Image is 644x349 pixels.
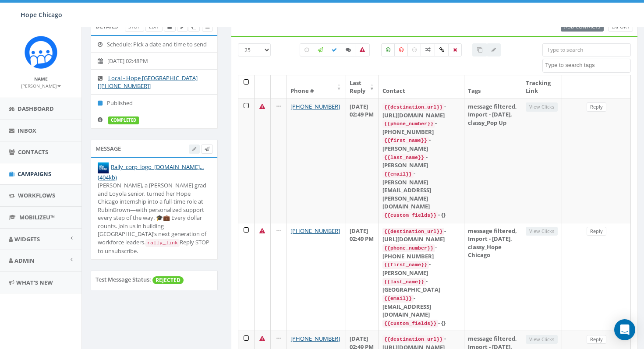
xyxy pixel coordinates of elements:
td: message filtered, Import - [DATE], classy_Pop Up [464,99,522,223]
small: [PERSON_NAME] [21,83,61,89]
th: Tags [464,75,522,99]
span: Workflows [18,191,55,199]
span: REJECTED [152,276,184,284]
span: Inbox [18,127,36,134]
label: Neutral [407,43,421,56]
code: {{custom_fields}} [382,212,438,219]
div: - [PERSON_NAME][EMAIL_ADDRESS][PERSON_NAME][DOMAIN_NAME] [382,169,460,211]
span: Send Test Message [205,145,209,152]
div: - [EMAIL_ADDRESS][DOMAIN_NAME] [382,294,460,319]
li: Schedule: Pick a date and time to send [91,36,217,53]
a: [PHONE_NUMBER] [290,227,340,235]
div: - [URL][DOMAIN_NAME] [382,227,460,243]
i: Schedule: Pick a date and time to send [98,42,107,47]
label: Delivered [327,43,342,56]
code: {{first_name}} [382,261,429,269]
code: {{destination_url}} [382,103,444,111]
code: {{first_name}} [382,137,429,145]
code: {{email}} [382,170,414,178]
div: - {} [382,211,460,219]
code: {{phone_number}} [382,120,435,128]
span: Widgets [14,235,40,243]
a: [PHONE_NUMBER] [290,335,340,342]
code: {{destination_url}} [382,228,444,236]
label: Test Message Status: [96,275,151,284]
div: Message [91,140,218,157]
a: Local - Hope [GEOGRAPHIC_DATA] [[PHONE_NUMBER]] [98,74,198,90]
span: Hope Chicago [21,11,62,19]
th: Last Reply: activate to sort column ascending [346,75,379,99]
a: [PHONE_NUMBER] [290,102,340,110]
div: - [GEOGRAPHIC_DATA] [382,277,460,294]
div: - [PERSON_NAME] [382,136,460,152]
span: Campaigns [18,170,51,178]
label: Negative [394,43,408,56]
label: Removed [448,43,462,56]
a: [PERSON_NAME] [21,81,61,89]
small: Name [34,76,48,82]
div: - [PHONE_NUMBER] [382,119,460,136]
code: {{destination_url}} [382,335,444,343]
th: Tracking Link [522,75,562,99]
div: - [PERSON_NAME] [382,153,460,169]
code: {{phone_number}} [382,244,435,252]
label: Bounced [355,43,370,56]
i: Published [98,100,107,106]
span: MobilizeU™ [19,213,55,221]
span: What's New [16,278,53,286]
label: Replied [341,43,356,56]
label: Sending [313,43,328,56]
div: - [PHONE_NUMBER] [382,243,460,260]
div: Open Intercom Messenger [614,319,635,340]
td: message filtered, Import - [DATE], classy_Hope Chicago [464,223,522,331]
th: Contact [379,75,464,99]
code: {{email}} [382,295,414,303]
label: Mixed [421,43,435,56]
li: [DATE] 02:48PM [91,52,217,70]
label: Positive [381,43,395,56]
code: rally_link [145,239,180,247]
textarea: Search [545,61,630,69]
code: {{last_name}} [382,278,426,286]
a: Rally_corp_logo_[DOMAIN_NAME]... (404kb) [98,163,204,181]
span: Dashboard [18,105,54,113]
img: Rally_Corp_Icon.png [25,36,57,69]
div: - {} [382,319,460,328]
a: Reply [587,227,606,236]
div: - [URL][DOMAIN_NAME] [382,102,460,119]
td: [DATE] 02:49 PM [346,223,379,331]
div: - [PERSON_NAME] [382,260,460,277]
td: [DATE] 02:49 PM [346,99,379,223]
code: {{custom_fields}} [382,320,438,328]
a: Reply [587,335,606,344]
input: Type to search [542,43,631,56]
code: {{last_name}} [382,154,426,162]
span: Contacts [18,148,48,156]
label: Pending [300,43,314,56]
li: Published [91,94,217,112]
span: Admin [14,257,35,264]
a: Reply [587,102,606,112]
label: completed [108,116,139,124]
th: Phone #: activate to sort column ascending [287,75,346,99]
label: Link Clicked [435,43,449,56]
div: [PERSON_NAME], a [PERSON_NAME] grad and Loyola senior, turned her Hope Chicago internship into a ... [98,181,211,255]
